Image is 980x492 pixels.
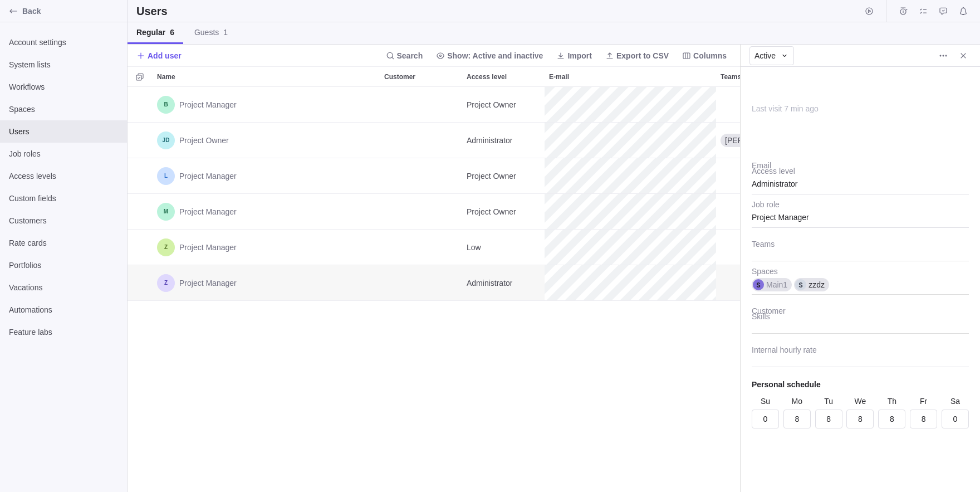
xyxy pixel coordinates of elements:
div: Name [153,123,380,158]
a: Regular6 [128,22,183,44]
div: Name [153,230,380,265]
h2: Users [136,3,170,19]
div: grid [128,87,740,492]
span: Columns [678,48,731,64]
div: Administrator [462,265,545,300]
div: Customer [380,194,462,230]
div: Last visit 7 min ago [752,103,902,114]
a: Approval requests [935,8,951,17]
div: E-mail [545,123,716,158]
span: zzdz [808,279,825,290]
span: Export to CSV [601,48,673,64]
div: Project Owner [462,87,545,122]
div: Tu [815,396,842,407]
span: Project Manager [179,171,237,182]
div: We [846,396,874,407]
div: Name [153,67,380,86]
span: Teams [721,71,741,82]
span: Spaces [9,104,118,115]
span: Access level [467,71,507,82]
input: Internal hourly rate [752,339,969,367]
span: Export to CSV [616,50,669,61]
div: Access level [462,265,545,301]
div: Sa [942,396,969,407]
div: Customer [380,67,462,86]
span: Time logs [895,3,911,19]
div: Teams [716,158,798,194]
div: Teams [716,87,798,123]
div: Teams [716,123,798,158]
span: Custom fields [9,193,118,204]
div: Jon Team [716,123,798,158]
span: Vacations [9,282,118,293]
span: Project Owner [467,99,516,110]
div: Low [462,230,545,265]
a: My assignments [915,8,931,17]
a: Notifications [955,8,971,17]
span: Rate cards [9,237,118,249]
span: Project Manager [179,99,237,110]
span: Customer [384,71,415,82]
span: Access levels [9,171,118,182]
a: Time logs [895,8,911,17]
span: Add user [148,50,182,61]
span: Project Owner [467,206,516,217]
span: Selection mode [132,69,148,85]
div: E-mail [545,230,716,265]
div: Project Owner [462,158,545,193]
div: Fr [910,396,937,407]
span: Portfolios [9,260,118,271]
span: Regular [136,27,174,38]
span: Search [381,48,428,64]
div: Access level [462,230,545,265]
div: E-mail [545,67,716,86]
div: Project Owner [462,194,545,229]
div: E-mail [545,194,716,230]
span: Automations [9,304,118,315]
span: Project Manager [179,242,237,253]
span: Project Owner [179,135,229,146]
div: Name [153,194,380,230]
div: Customer [380,158,462,194]
span: Start timer [861,3,877,19]
div: Access level [462,194,545,230]
span: Administrator [467,277,512,289]
span: [PERSON_NAME] Team [725,135,810,146]
span: 6 [170,28,174,37]
span: Approval requests [935,3,951,19]
div: Teams [716,230,798,265]
span: Account settings [9,37,118,48]
div: Access level [462,158,545,194]
span: Project Manager [179,206,237,217]
span: Active [754,50,776,61]
div: E-mail [545,87,716,123]
span: Columns [693,50,727,61]
div: Access level [462,87,545,123]
div: Name [153,265,380,301]
div: Customer [380,230,462,265]
span: System lists [9,59,118,70]
span: Add user [136,48,182,64]
div: E-mail [545,158,716,194]
span: Name [157,71,175,82]
span: Job roles [9,148,118,159]
span: Administrator [467,135,512,146]
div: Personal schedule [752,379,821,390]
span: Main1 [766,279,787,290]
div: Access level [462,123,545,158]
div: Teams [716,194,798,230]
div: Access level [462,67,545,86]
span: Notifications [955,3,971,19]
div: Zlzdl [913,78,969,134]
div: Customer [380,265,462,301]
div: Mo [783,396,811,407]
div: Name [153,158,380,194]
div: Administrator [462,123,545,158]
span: More actions [935,48,951,64]
div: Customer [380,123,462,158]
span: Feature labs [9,327,118,338]
span: Show: Active and inactive [447,50,543,61]
div: Th [878,396,905,407]
span: Users [9,126,118,137]
span: Low [467,242,481,253]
